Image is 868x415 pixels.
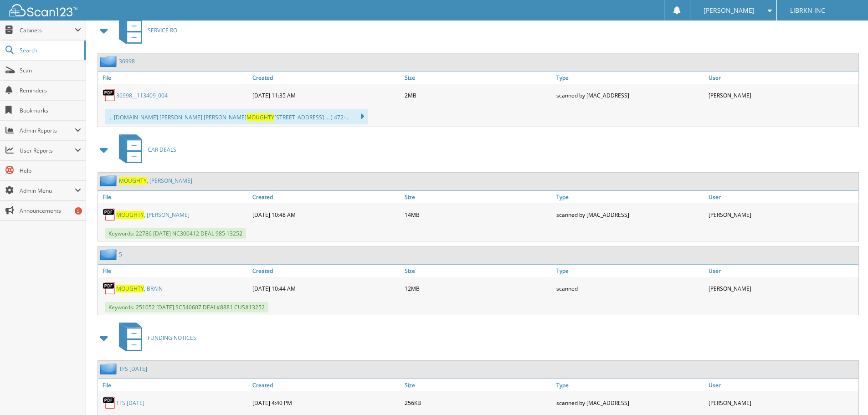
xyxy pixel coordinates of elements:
a: TFS [DATE] [116,399,144,407]
span: FUNDING NOTICES [148,334,196,342]
span: Scan [20,67,81,74]
a: File [98,379,250,391]
a: 36998 [119,57,135,65]
img: PDF.png [103,88,116,102]
img: scan123-logo-white.svg [9,4,77,16]
a: File [98,191,250,203]
span: Help [20,167,81,174]
a: Type [554,265,706,277]
img: PDF.png [103,208,116,221]
div: 256KB [402,394,555,412]
a: 5 [119,251,122,258]
div: scanned by [MAC_ADDRESS] [554,394,706,412]
a: Created [250,191,402,203]
div: [DATE] 11:35 AM [250,86,402,104]
a: Size [402,72,555,84]
span: Admin Menu [20,187,75,195]
img: folder2.png [100,175,119,186]
a: Type [554,191,706,203]
span: Bookmarks [20,107,81,114]
a: Size [402,379,555,391]
a: TFS [DATE] [119,365,147,373]
div: [PERSON_NAME] [706,205,858,224]
a: Created [250,265,402,277]
a: User [706,72,858,84]
a: Size [402,265,555,277]
a: File [98,72,250,84]
iframe: Chat Widget [822,371,868,415]
a: Type [554,72,706,84]
span: User Reports [20,147,75,154]
div: 2MB [402,86,555,104]
a: SERVICE RO [113,12,177,48]
img: PDF.png [103,396,116,410]
div: [DATE] 10:44 AM [250,279,402,297]
div: 5 [75,207,82,215]
a: CAR DEALS [113,132,176,168]
img: PDF.png [103,282,116,295]
a: User [706,265,858,277]
div: 14MB [402,205,555,224]
a: MOUGHTY, [PERSON_NAME] [119,177,192,184]
a: File [98,265,250,277]
a: MOUGHTY, [PERSON_NAME] [116,211,190,219]
div: [PERSON_NAME] [706,279,858,297]
img: folder2.png [100,56,119,67]
div: scanned [554,279,706,297]
span: Reminders [20,87,81,94]
span: CAR DEALS [148,146,176,154]
span: LIBRKN INC [790,8,825,13]
span: MOUGHTY [119,177,147,184]
img: folder2.png [100,249,119,260]
div: [PERSON_NAME] [706,394,858,412]
span: Cabinets [20,26,75,34]
span: Admin Reports [20,127,75,134]
div: [PERSON_NAME] [706,86,858,104]
a: Type [554,379,706,391]
div: [DATE] 4:40 PM [250,394,402,412]
a: User [706,191,858,203]
div: scanned by [MAC_ADDRESS] [554,205,706,224]
span: MOUGHTY [247,113,274,121]
a: FUNDING NOTICES [113,320,196,356]
span: Keywords: 251052 [DATE] SC540607 DEAL#8881 CUS#13252 [105,302,268,313]
span: SERVICE RO [148,26,177,34]
a: Size [402,191,555,203]
a: User [706,379,858,391]
div: 12MB [402,279,555,297]
a: 36998__113409_004 [116,92,168,99]
span: MOUGHTY [116,211,144,219]
a: Created [250,379,402,391]
a: MOUGHTY, BRAIN [116,285,163,292]
span: MOUGHTY [116,285,144,292]
span: Search [20,46,80,54]
span: [PERSON_NAME] [704,8,755,13]
img: folder2.png [100,363,119,374]
div: [DATE] 10:48 AM [250,205,402,224]
span: Keywords: 22786 [DATE] NC300412 DEAL 985 13252 [105,228,246,239]
div: ... [DOMAIN_NAME] [PERSON_NAME] [PERSON_NAME] [STREET_ADDRESS] ... ) 472-... [105,109,368,124]
span: Announcements [20,207,81,215]
div: scanned by [MAC_ADDRESS] [554,86,706,104]
a: Created [250,72,402,84]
